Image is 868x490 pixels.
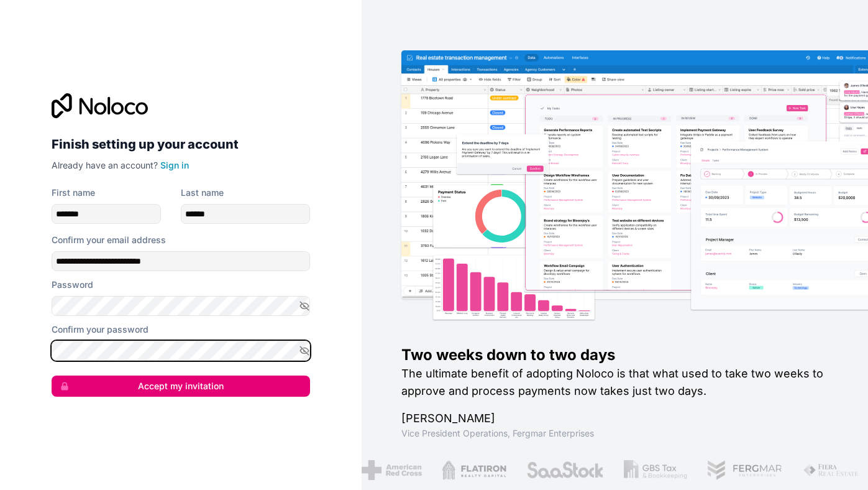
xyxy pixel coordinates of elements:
input: family-name [181,204,310,224]
label: First name [52,187,95,199]
h1: [PERSON_NAME] [401,410,828,427]
img: /assets/fiera-fwj2N5v4.png [802,460,861,480]
input: Password [52,296,310,316]
label: Confirm your email address [52,234,166,246]
input: given-name [52,204,161,224]
img: /assets/flatiron-C8eUkumj.png [442,460,506,480]
input: Confirm password [52,341,310,361]
h2: Finish setting up your account [52,133,310,155]
span: Already have an account? [52,160,158,170]
input: Email address [52,251,310,271]
img: /assets/american-red-cross-BAupjrZR.png [362,460,422,480]
img: /assets/saastock-C6Zbiodz.png [526,460,604,480]
img: /assets/fergmar-CudnrXN5.png [706,460,782,480]
button: Accept my invitation [52,376,310,397]
label: Last name [181,187,224,199]
h1: Vice President Operations , Fergmar Enterprises [401,427,828,440]
a: Sign in [160,160,189,170]
h1: Two weeks down to two days [401,345,828,365]
h2: The ultimate benefit of adopting Noloco is that what used to take two weeks to approve and proces... [401,365,828,400]
img: /assets/gbstax-C-GtDUiK.png [624,460,687,480]
label: Password [52,279,93,291]
label: Confirm your password [52,323,148,336]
